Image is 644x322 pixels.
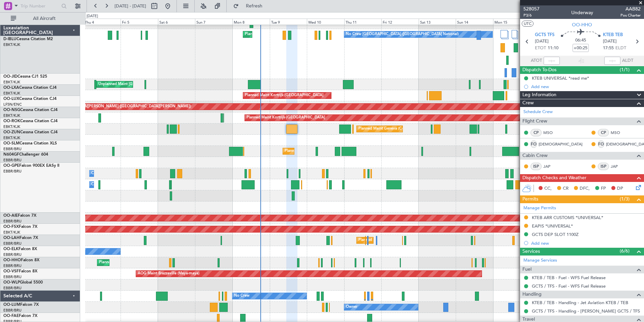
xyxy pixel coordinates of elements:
span: Refresh [240,4,268,8]
span: ATOT [531,57,542,64]
span: OO-GPE [3,164,19,168]
a: OO-LUMFalcon 7X [3,303,39,307]
span: Leg Information [522,91,556,99]
div: KTEB UNIVERSAL *read me* [532,75,589,81]
div: Underway [571,9,593,16]
span: (1/1) [620,66,630,73]
div: Planned Maint [GEOGRAPHIC_DATA] ([GEOGRAPHIC_DATA]) [358,235,464,245]
a: Manage Permits [523,205,556,212]
button: Refresh [230,1,270,11]
a: KTEB / TEB - Handling - Jet Aviation KTEB / TEB [532,300,628,305]
a: MSO [543,130,558,136]
input: Trip Number [21,1,59,11]
a: JAP [611,163,626,169]
span: OO-ZUN [3,130,20,134]
a: N604GFChallenger 604 [3,153,48,157]
div: Mon 15 [493,19,530,25]
div: AOG Maint Brazzaville (Maya-maya) [138,269,199,279]
a: KTEB / TEB - Fuel - WFS Fuel Release [532,275,606,280]
div: Planned Maint Kortrijk-[GEOGRAPHIC_DATA] [245,90,323,101]
span: OO-SLM [3,141,20,145]
div: FO [598,140,604,148]
span: OO-LUX [3,97,19,101]
a: EBKT/KJK [3,135,20,140]
span: [DATE] [603,38,617,45]
span: OO-FSX [3,225,19,229]
span: 528057 [523,5,540,12]
div: EAPIS *UNIVERSAL* [532,223,573,229]
span: Services [522,248,540,256]
span: OO-LAH [3,236,20,240]
div: Fri 12 [381,19,419,25]
a: OO-SLMCessna Citation XLS [3,141,57,145]
span: DFC, [580,185,590,192]
div: Add new [531,84,641,89]
span: Flight Crew [522,117,547,125]
div: Unplanned Maint [GEOGRAPHIC_DATA] ([GEOGRAPHIC_DATA] National) [98,79,225,89]
div: Fri 5 [121,19,158,25]
a: GCTS / TFS - Fuel - WFS Fuel Release [532,283,606,289]
span: GCTS TFS [535,32,554,38]
a: OO-ELKFalcon 8X [3,247,37,251]
span: OO-WLP [3,280,20,285]
a: EBBR/BRU [3,274,22,279]
span: OO-HHO [3,258,21,262]
a: EBKT/KJK [3,42,20,47]
a: OO-ZUNCessna Citation CJ4 [3,130,58,134]
span: (1/3) [620,195,630,203]
span: P3/6 [523,12,540,18]
a: [DEMOGRAPHIC_DATA] [539,141,582,147]
a: OO-FAEFalcon 7X [3,314,37,318]
div: Planned Maint Kortrijk-[GEOGRAPHIC_DATA] [247,113,325,123]
a: EBBR/BRU [3,158,22,163]
span: 06:45 [575,37,586,44]
div: FO [530,140,537,148]
div: Owner Melsbroek Air Base [91,180,137,190]
span: (6/6) [620,247,630,254]
div: Planned Maint Geneva (Cointrin) [358,124,414,134]
a: EBBR/BRU [3,169,22,174]
a: EBBR/BRU [3,241,22,246]
span: OO-LUM [3,303,20,307]
a: OO-LAHFalcon 7X [3,236,38,240]
span: [DATE] - [DATE] [115,3,146,9]
a: Manage Services [523,257,557,264]
a: OO-HHOFalcon 8X [3,258,39,262]
div: No Crew [GEOGRAPHIC_DATA] ([GEOGRAPHIC_DATA] National) [346,29,459,39]
div: Thu 4 [84,19,121,25]
a: EBKT/KJK [3,124,20,129]
div: Sun 14 [456,19,493,25]
span: ELDT [615,45,626,52]
div: [DATE] [87,14,98,19]
span: All Aircraft [18,16,71,21]
span: OO-AIE [3,214,18,218]
div: KTEB ARR CUSTOMS *UNIVERSAL* [532,215,603,220]
a: OO-NSGCessna Citation CJ4 [3,108,58,112]
div: Sun 7 [195,19,232,25]
span: DP [617,185,623,192]
span: Fuel [522,266,532,273]
span: 11:10 [548,45,558,52]
span: [DATE] [535,38,549,45]
span: Dispatch To-Dos [522,66,556,74]
a: EBBR/BRU [3,252,22,257]
div: No Crew [234,291,250,301]
a: OO-VSFFalcon 8X [3,269,37,273]
span: D-IBLU [3,37,17,41]
div: ISP [598,163,609,170]
span: OO-FAE [3,314,19,318]
span: OO-LXA [3,86,19,90]
a: OO-JIDCessna CJ1 525 [3,75,47,79]
span: 17:55 [603,45,614,52]
span: CC, [544,185,552,192]
span: Handling [522,291,542,298]
button: UTC [522,21,534,27]
a: EBBR/BRU [3,146,22,152]
div: Add new [531,240,641,246]
a: EBKT/KJK [3,80,20,85]
a: EBBR/BRU [3,219,22,224]
span: Permits [522,195,538,203]
span: ETOT [535,45,546,52]
span: CR [563,185,569,192]
span: FP [601,185,606,192]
